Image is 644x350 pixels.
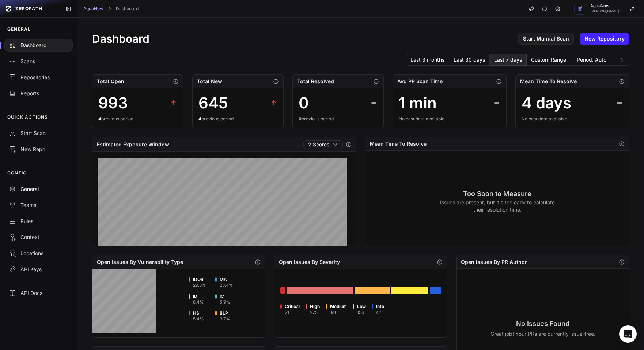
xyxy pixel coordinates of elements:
[7,26,31,32] p: GENERAL
[193,293,204,299] span: ID
[330,309,347,315] div: 146
[619,57,625,63] svg: caret sort,
[522,94,571,112] div: 4 days
[9,185,68,193] div: General
[580,33,629,45] a: New Repository
[279,258,340,266] h2: Open Issues By Severity
[83,6,139,12] nav: breadcrumb
[299,94,309,112] div: 0
[198,116,201,122] span: 4
[197,78,222,85] h2: Total New
[430,287,441,294] div: Go to issues list
[577,56,606,64] span: Period: Auto
[193,277,206,282] span: IDOR
[299,116,302,122] span: 0
[297,78,334,85] h2: Total Resolved
[116,6,139,12] a: Dashboard
[83,6,103,12] a: AquaNow
[98,116,177,122] div: previous period
[7,114,48,120] p: QUICK ACTIONS
[9,74,68,81] div: Repositories
[9,218,68,225] div: Rules
[285,309,300,315] div: 21
[9,289,68,297] div: API Docs
[97,258,183,266] h2: Open Issues By Vulnerability Type
[357,309,366,315] div: 156
[220,310,230,316] span: BLP
[590,4,619,8] span: AquaNow
[376,309,384,315] div: 47
[619,325,637,343] div: Open Intercom Messenger
[193,316,204,322] div: 5.4 %
[287,287,353,294] div: Go to issues list
[220,282,233,288] div: 28.4 %
[355,287,390,294] div: Go to issues list
[370,140,427,147] h2: Mean Time To Resolve
[97,78,124,85] h2: Total Open
[9,146,68,153] div: New Repo
[330,304,347,309] span: Medium
[490,54,527,66] button: Last 7 days
[520,78,577,85] h2: Mean Time To Resolve
[220,299,230,305] div: 5.9 %
[7,170,27,176] p: CONFIG
[220,316,230,322] div: 3.7 %
[98,116,101,122] span: 4
[461,258,527,266] h2: Open Issues By PR Author
[357,304,366,309] span: Low
[198,116,277,122] div: previous period
[399,94,437,112] div: 1 min
[490,319,595,329] h3: No Issues Found
[285,304,300,309] span: Critical
[280,287,285,294] div: Go to issues list
[406,54,449,66] button: Last 3 months
[590,9,619,13] span: [PERSON_NAME]
[440,199,555,214] p: Issues are present, but it's too early to calculate their resolution time.
[220,277,233,282] span: MA
[9,201,68,209] div: Teams
[518,33,574,45] a: Start Manual Scan
[98,94,128,112] div: 993
[220,293,230,299] span: IC
[299,116,378,122] div: previous period
[9,58,68,65] div: Scans
[9,266,68,273] div: API Keys
[15,6,42,12] span: ZEROPATH
[3,3,60,15] a: ZEROPATH
[97,141,169,148] h2: Estimated Exposure Window
[9,250,68,257] div: Locations
[399,116,500,122] div: No past data available
[376,304,384,309] span: Info
[9,234,68,241] div: Context
[440,189,555,199] h3: Too Soon to Measure
[310,309,320,315] div: 275
[303,140,343,149] button: 2 Scores
[310,304,320,309] span: High
[9,90,68,97] div: Reports
[522,116,623,122] div: No past data available
[9,42,68,49] div: Dashboard
[193,310,204,316] span: HS
[92,32,149,45] h1: Dashboard
[527,54,571,66] button: Custom Range
[193,299,204,305] div: 8.4 %
[107,6,112,11] svg: chevron right,
[397,78,443,85] h2: Avg PR Scan Time
[449,54,490,66] button: Last 30 days
[193,282,206,288] div: 29.3 %
[9,130,68,137] div: Start Scan
[490,330,595,338] p: Great job! Your PRs are currently issue-free.
[198,94,228,112] div: 645
[391,287,429,294] div: Go to issues list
